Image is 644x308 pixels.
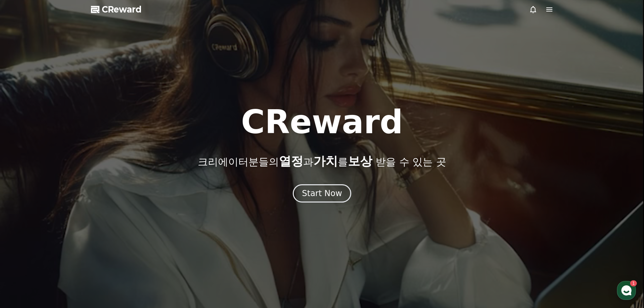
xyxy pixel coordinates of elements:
[293,184,351,203] button: Start Now
[293,191,351,197] a: Start Now
[313,154,338,168] span: 가치
[348,154,372,168] span: 보상
[91,4,142,15] a: CReward
[302,188,342,199] div: Start Now
[279,154,303,168] span: 열정
[241,106,403,138] h1: CReward
[198,155,446,168] p: 크리에이터분들의 과 를 받을 수 있는 곳
[102,4,142,15] span: CReward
